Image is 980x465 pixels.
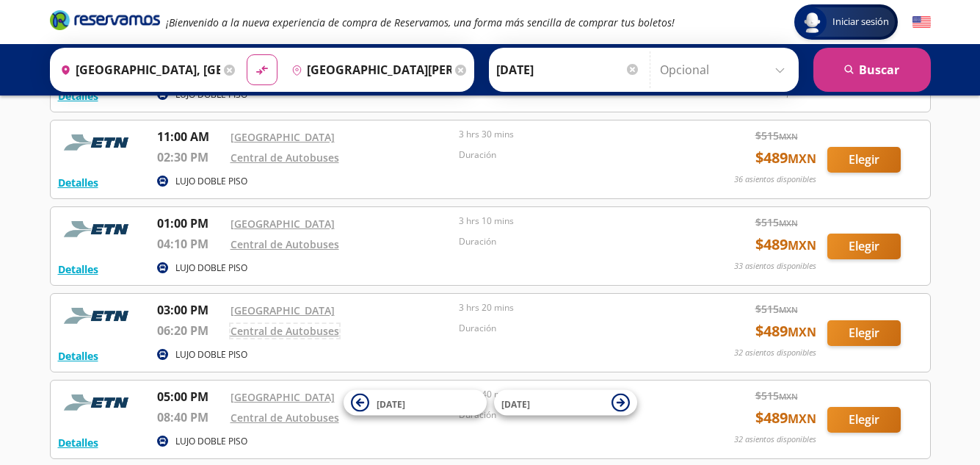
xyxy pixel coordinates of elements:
p: LUJO DOBLE PISO [175,435,247,448]
span: [DATE] [501,397,530,410]
span: $ 489 [755,147,816,169]
p: 36 asientos disponibles [734,173,816,186]
p: Duración [459,322,680,335]
a: Central de Autobuses [231,324,339,338]
p: 3 hrs 10 mins [459,215,680,228]
span: $ 515 [755,388,798,403]
button: English [912,13,931,32]
small: MXN [788,324,816,340]
input: Buscar Origen [54,51,220,88]
button: Detalles [58,262,98,277]
img: RESERVAMOS [58,388,139,417]
p: LUJO DOBLE PISO [175,348,247,361]
small: MXN [779,217,798,228]
span: $ 515 [755,215,798,230]
button: [DATE] [344,390,487,416]
span: $ 515 [755,301,798,317]
p: LUJO DOBLE PISO [175,262,247,275]
button: Elegir [827,320,901,346]
p: 32 asientos disponibles [734,347,816,359]
p: 03:00 PM [157,301,223,319]
span: $ 515 [755,128,798,143]
span: $ 489 [755,407,816,429]
span: $ 489 [755,234,816,256]
button: Detalles [58,435,98,450]
p: 33 asientos disponibles [734,260,816,273]
small: MXN [779,131,798,142]
p: 02:30 PM [157,148,223,166]
input: Opcional [660,51,791,88]
button: Detalles [58,88,98,104]
small: MXN [788,237,816,253]
button: Elegir [827,407,901,433]
button: [DATE] [494,390,637,416]
a: Brand Logo [50,9,160,35]
p: 3 hrs 40 mins [459,388,680,401]
span: [DATE] [377,397,405,410]
small: MXN [779,304,798,315]
a: [GEOGRAPHIC_DATA] [231,217,335,231]
span: $ 489 [755,320,816,342]
i: Brand Logo [50,9,160,31]
p: 32 asientos disponibles [734,433,816,446]
p: Duración [459,148,680,162]
input: Elegir Fecha [496,51,640,88]
p: 3 hrs 30 mins [459,128,680,141]
img: RESERVAMOS [58,128,139,157]
p: 01:00 PM [157,215,223,232]
small: MXN [788,411,816,427]
span: Iniciar sesión [827,15,895,29]
button: Buscar [813,48,931,92]
a: Central de Autobuses [231,411,339,425]
a: [GEOGRAPHIC_DATA] [231,130,335,144]
a: [GEOGRAPHIC_DATA] [231,390,335,404]
p: 11:00 AM [157,128,223,145]
p: LUJO DOBLE PISO [175,175,247,188]
p: 05:00 PM [157,388,223,405]
button: Detalles [58,348,98,364]
small: MXN [788,151,816,167]
p: 08:40 PM [157,408,223,426]
p: Duración [459,235,680,248]
a: Central de Autobuses [231,151,339,165]
img: RESERVAMOS [58,215,139,244]
em: ¡Bienvenido a la nueva experiencia de compra de Reservamos, una forma más sencilla de comprar tus... [166,15,675,29]
button: Elegir [827,234,901,259]
a: Central de Autobuses [231,237,339,251]
p: 3 hrs 20 mins [459,301,680,314]
small: MXN [779,391,798,402]
input: Buscar Destino [286,51,451,88]
button: Detalles [58,175,98,190]
img: RESERVAMOS [58,301,139,331]
button: Elegir [827,147,901,173]
a: [GEOGRAPHIC_DATA] [231,303,335,317]
p: 04:10 PM [157,235,223,253]
p: 06:20 PM [157,322,223,339]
